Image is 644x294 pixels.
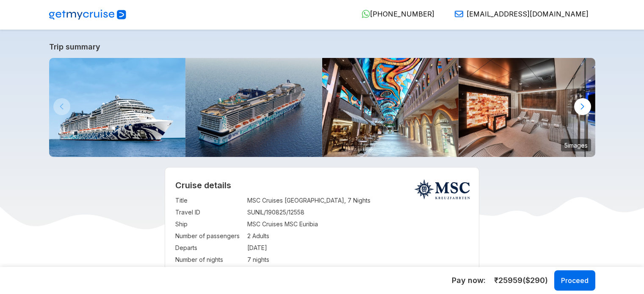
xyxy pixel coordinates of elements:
td: 7 nights [247,254,469,266]
td: Number of passengers [175,230,243,242]
td: SUNIL/190825/12558 [247,206,469,218]
td: Departs [175,242,243,254]
td: : [243,195,247,206]
span: [PHONE_NUMBER] [370,10,434,18]
td: : [243,266,247,278]
td: [DATE] [247,242,469,254]
a: [PHONE_NUMBER] [355,10,434,18]
td: : [243,218,247,230]
td: : [243,230,247,242]
img: msc-euribia-galleria.jpg [322,58,459,157]
h2: Cruise details [175,180,469,190]
td: 2 Adults [247,230,469,242]
td: : [243,242,247,254]
td: CPH [247,266,469,278]
td: Departure Port [175,266,243,278]
img: msc-euribia-msc-aurea-spa.jpg [459,58,595,157]
span: ₹ 25959 ($ 290 ) [494,275,548,286]
td: : [243,206,247,218]
button: Proceed [554,270,595,291]
h5: Pay now: [452,275,486,286]
a: [EMAIL_ADDRESS][DOMAIN_NAME] [448,10,589,18]
td: MSC Cruises MSC Euribia [247,218,469,230]
td: : [243,254,247,266]
td: Ship [175,218,243,230]
td: MSC Cruises [GEOGRAPHIC_DATA], 7 Nights [247,195,469,206]
td: Title [175,195,243,206]
td: Travel ID [175,206,243,218]
img: 3.-MSC-EURIBIA.jpg [49,58,186,157]
img: b9ac817bb67756416f3ab6da6968c64a.jpeg [185,58,322,157]
span: [EMAIL_ADDRESS][DOMAIN_NAME] [467,10,589,18]
img: WhatsApp [362,10,370,18]
a: Trip summary [49,42,595,51]
img: Email [455,10,463,18]
small: 5 images [561,139,591,151]
td: Number of nights [175,254,243,266]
